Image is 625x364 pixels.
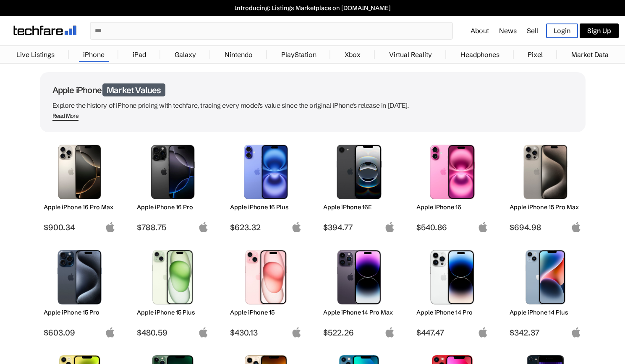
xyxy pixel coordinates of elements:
span: $603.09 [44,328,115,338]
img: apple-logo [291,222,302,232]
img: apple-logo [105,222,115,232]
h2: Apple iPhone 16 [416,203,488,211]
a: iPhone 16E Apple iPhone 16E $394.77 apple-logo [319,140,399,232]
span: $900.34 [44,222,115,232]
img: iPhone 16 Pro Max [50,145,109,199]
a: Introducing: Listings Marketplace on [DOMAIN_NAME] [4,4,621,12]
a: Virtual Reality [385,46,436,63]
img: apple-logo [571,327,581,338]
img: apple-logo [478,222,488,232]
a: iPad [128,46,150,63]
a: Sell [527,26,538,35]
span: $788.75 [137,222,209,232]
img: iPhone 16E [329,145,389,199]
a: iPhone 14 Pro Apple iPhone 14 Pro $447.47 apple-logo [413,246,492,338]
h2: Apple iPhone 16 Pro [137,203,209,211]
img: iPhone 15 Pro Max [516,145,575,199]
img: apple-logo [571,222,581,232]
a: Galaxy [170,46,200,63]
a: Pixel [523,46,547,63]
a: iPhone 16 Plus Apple iPhone 16 Plus $623.32 apple-logo [226,140,306,232]
span: $430.13 [230,328,302,338]
h2: Apple iPhone 14 Pro Max [323,309,395,316]
a: iPhone 16 Pro Max Apple iPhone 16 Pro Max $900.34 apple-logo [40,140,120,232]
a: About [471,26,489,35]
p: Explore the history of iPhone pricing with techfare, tracing every model's value since the origin... [52,99,573,111]
span: $623.32 [230,222,302,232]
a: iPhone [79,46,109,63]
a: iPhone 15 Pro Max Apple iPhone 15 Pro Max $694.98 apple-logo [506,140,586,232]
a: Login [546,23,578,38]
a: PlayStation [277,46,321,63]
img: iPhone 15 Plus [143,250,202,304]
img: iPhone 14 Pro [423,250,482,304]
a: News [499,26,517,35]
span: $522.26 [323,328,395,338]
img: apple-logo [384,222,395,232]
img: iPhone 15 Pro [50,250,109,304]
img: iPhone 16 Plus [236,145,296,199]
img: iPhone 15 [236,250,296,304]
span: $540.86 [416,222,488,232]
a: Sign Up [580,23,619,38]
a: Headphones [456,46,504,63]
img: techfare logo [13,26,76,35]
h2: Apple iPhone 15 Plus [137,309,209,316]
img: iPhone 16 Pro [143,145,202,199]
h2: Apple iPhone 15 Pro Max [510,203,581,211]
img: apple-logo [478,327,488,338]
img: iPhone 14 Plus [516,250,575,304]
a: iPhone 15 Plus Apple iPhone 15 Plus $480.59 apple-logo [133,246,213,338]
a: Nintendo [220,46,257,63]
a: iPhone 14 Plus Apple iPhone 14 Plus $342.37 apple-logo [506,246,586,338]
img: apple-logo [291,327,302,338]
span: $447.47 [416,328,488,338]
img: iPhone 16 [423,145,482,199]
h2: Apple iPhone 16 Pro Max [44,203,115,211]
a: iPhone 16 Apple iPhone 16 $540.86 apple-logo [413,140,492,232]
h2: Apple iPhone 15 [230,309,302,316]
img: apple-logo [384,327,395,338]
img: apple-logo [198,222,209,232]
h2: Apple iPhone 14 Plus [510,309,581,316]
a: Market Data [567,46,613,63]
span: Market Values [102,83,165,96]
img: apple-logo [105,327,115,338]
a: Live Listings [12,46,59,63]
a: iPhone 15 Apple iPhone 15 $430.13 apple-logo [226,246,306,338]
span: $694.98 [510,222,581,232]
h2: Apple iPhone 15 Pro [44,309,115,316]
span: Read More [52,112,79,121]
a: iPhone 14 Pro Max Apple iPhone 14 Pro Max $522.26 apple-logo [319,246,399,338]
a: iPhone 15 Pro Apple iPhone 15 Pro $603.09 apple-logo [40,246,120,338]
h1: Apple iPhone [52,85,573,95]
h2: Apple iPhone 14 Pro [416,309,488,316]
span: $342.37 [510,328,581,338]
a: Xbox [340,46,365,63]
img: apple-logo [198,327,209,338]
span: $394.77 [323,222,395,232]
span: $480.59 [137,328,209,338]
img: iPhone 14 Pro Max [329,250,389,304]
h2: Apple iPhone 16E [323,203,395,211]
div: Read More [52,112,79,120]
a: iPhone 16 Pro Apple iPhone 16 Pro $788.75 apple-logo [133,140,213,232]
h2: Apple iPhone 16 Plus [230,203,302,211]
